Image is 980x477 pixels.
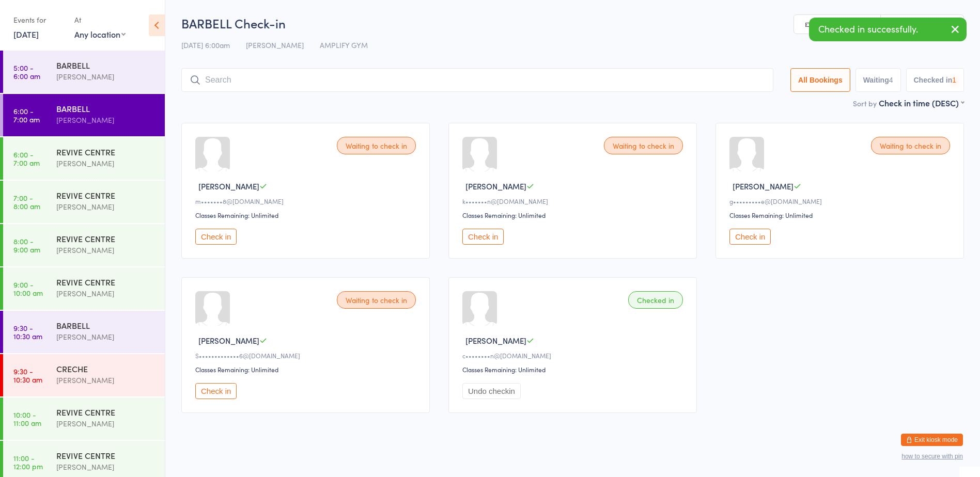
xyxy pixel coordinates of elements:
span: [PERSON_NAME] [246,40,304,50]
div: CRECHE [56,363,156,374]
div: Checked in successfully. [809,18,967,41]
button: All Bookings [790,68,850,92]
time: 7:00 - 8:00 am [13,194,40,210]
div: REVIVE CENTRE [56,146,156,157]
div: REVIVE CENTRE [56,276,156,288]
time: 6:00 - 7:00 am [13,150,40,167]
div: k•••••••n@[DOMAIN_NAME] [462,197,686,205]
a: 6:00 -7:00 amBARBELL[PERSON_NAME] [3,94,165,136]
div: Waiting to check in [337,137,416,154]
span: [PERSON_NAME] [465,335,526,346]
div: S•••••••••••••6@[DOMAIN_NAME] [195,351,419,360]
span: [PERSON_NAME] [198,335,259,346]
button: how to secure with pin [901,453,963,460]
div: [PERSON_NAME] [56,418,156,430]
time: 9:30 - 10:30 am [13,324,42,340]
div: [PERSON_NAME] [56,331,156,343]
div: m•••••••8@[DOMAIN_NAME] [195,197,419,205]
button: Undo checkin [462,383,521,399]
div: REVIVE CENTRE [56,406,156,418]
div: [PERSON_NAME] [56,71,156,83]
div: Waiting to check in [604,137,683,154]
div: 1 [952,76,956,84]
div: BARBELL [56,103,156,114]
div: [PERSON_NAME] [56,461,156,473]
div: [PERSON_NAME] [56,244,156,256]
div: [PERSON_NAME] [56,288,156,299]
div: BARBELL [56,59,156,71]
div: Classes Remaining: Unlimited [462,211,686,219]
time: 6:00 - 7:00 am [13,107,40,123]
div: REVIVE CENTRE [56,233,156,244]
div: [PERSON_NAME] [56,374,156,386]
a: 5:00 -6:00 amBARBELL[PERSON_NAME] [3,51,165,93]
div: [PERSON_NAME] [56,157,156,169]
span: [PERSON_NAME] [733,181,794,192]
span: AMPLIFY GYM [320,40,368,50]
div: Waiting to check in [871,137,950,154]
div: Waiting to check in [337,291,416,309]
a: 8:00 -9:00 amREVIVE CENTRE[PERSON_NAME] [3,224,165,266]
span: [PERSON_NAME] [198,181,259,192]
label: Sort by [853,98,877,108]
button: Waiting4 [855,68,901,92]
div: REVIVE CENTRE [56,450,156,461]
div: Check in time (DESC) [879,97,964,108]
div: Checked in [628,291,683,309]
button: Check in [195,383,237,399]
time: 10:00 - 11:00 am [13,410,41,427]
div: Classes Remaining: Unlimited [462,365,686,374]
div: [PERSON_NAME] [56,201,156,213]
button: Check in [195,229,237,245]
h2: BARBELL Check-in [181,14,964,31]
div: BARBELL [56,320,156,331]
a: 9:00 -10:00 amREVIVE CENTRE[PERSON_NAME] [3,267,165,310]
time: 11:00 - 12:00 pm [13,454,43,470]
div: g•••••••••e@[DOMAIN_NAME] [729,197,953,205]
span: [DATE] 6:00am [181,40,230,50]
time: 9:00 - 10:00 am [13,280,43,297]
a: 10:00 -11:00 amREVIVE CENTRE[PERSON_NAME] [3,397,165,440]
div: 4 [889,76,893,84]
a: 9:30 -10:30 amBARBELL[PERSON_NAME] [3,311,165,353]
div: At [74,11,126,28]
time: 5:00 - 6:00 am [13,63,40,80]
time: 9:30 - 10:30 am [13,367,42,384]
input: Search [181,68,773,92]
a: 6:00 -7:00 amREVIVE CENTRE[PERSON_NAME] [3,137,165,180]
div: Any location [74,28,126,40]
button: Checked in1 [906,68,965,92]
button: Check in [729,229,771,245]
div: Classes Remaining: Unlimited [729,211,953,219]
a: 7:00 -8:00 amREVIVE CENTRE[PERSON_NAME] [3,181,165,223]
div: REVIVE CENTRE [56,189,156,201]
div: c••••••••n@[DOMAIN_NAME] [462,351,686,360]
time: 8:00 - 9:00 am [13,237,40,253]
div: Classes Remaining: Unlimited [195,365,419,374]
div: Classes Remaining: Unlimited [195,211,419,219]
a: [DATE] [13,28,39,40]
a: 9:30 -10:30 amCRECHE[PERSON_NAME] [3,354,165,396]
div: [PERSON_NAME] [56,114,156,126]
button: Check in [462,229,504,245]
span: [PERSON_NAME] [465,181,526,192]
button: Exit kiosk mode [901,434,963,446]
div: Events for [13,11,64,28]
